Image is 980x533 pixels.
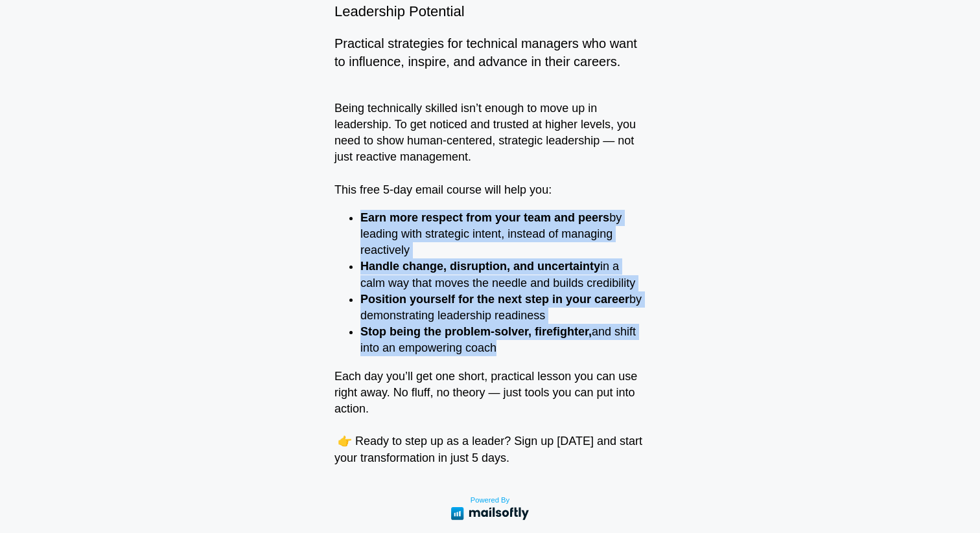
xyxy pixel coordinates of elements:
[451,495,529,520] a: Powered By
[451,507,529,519] img: Mailsoftly
[334,36,637,69] span: Practical strategies for technical managers who want to influence, inspire, and advance in their ...
[334,369,646,418] p: Each day you’ll get one short, practical lesson you can use right away. No fluff, no theory — jus...
[360,293,629,306] strong: Position yourself for the next step in your career
[360,210,646,259] li: by leading with strategic intent, instead of managing reactively
[360,258,646,291] li: in a calm way that moves the needle and builds credibility
[334,433,646,466] p: 👉 Ready to step up as a leader? Sign up [DATE] and start your transformation in just 5 days.
[360,211,609,224] strong: Earn more respect from your team and peers
[360,324,646,356] li: and shift into an empowering coach
[334,182,646,198] p: This free 5-day email course will help you:
[360,260,600,273] strong: Handle change, disruption, and uncertainty
[360,325,592,338] strong: Stop being the problem-solver, firefighter,
[334,84,646,165] p: Being technically skilled isn’t enough to move up in leadership. To get noticed and trusted at hi...
[360,291,646,324] li: by demonstrating leadership readiness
